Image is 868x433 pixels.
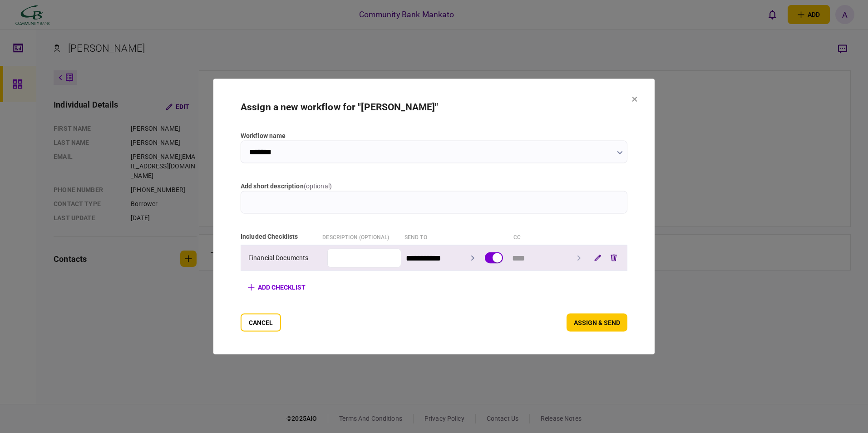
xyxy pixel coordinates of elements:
input: add short description [241,191,627,214]
label: add short description [241,182,627,191]
div: Description (optional) [322,232,399,241]
input: Workflow name [241,141,627,163]
button: Cancel [241,314,281,332]
label: Workflow name [241,131,627,141]
div: included checklists [241,232,318,241]
span: ( optional ) [304,182,332,190]
h2: Assign a new workflow for "[PERSON_NAME]" [241,102,627,113]
div: cc [513,232,591,241]
button: assign & send [567,314,627,332]
div: send to [404,232,482,241]
button: add checklist [241,279,313,295]
div: Financial Documents [248,253,323,263]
